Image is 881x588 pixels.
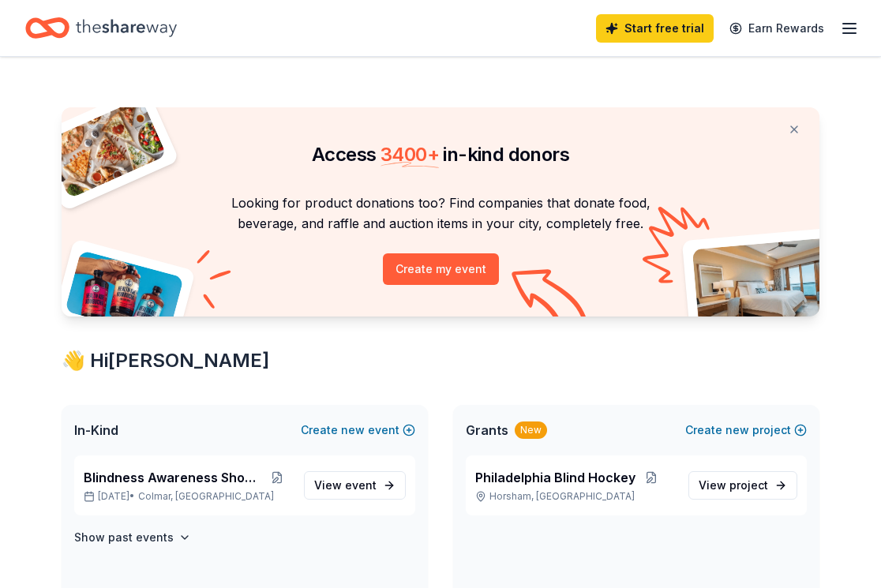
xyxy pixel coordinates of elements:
a: Home [25,9,177,47]
a: Start free trial [596,14,714,43]
div: New [515,421,547,439]
span: new [725,421,749,440]
span: 3400 + [381,143,439,166]
span: Philadelphia Blind Hockey [475,468,635,487]
button: Createnewevent [301,421,415,440]
a: View event [304,471,406,500]
span: Grants [466,421,508,440]
span: View [314,476,377,495]
a: View project [688,471,797,500]
span: project [729,478,768,492]
span: In-Kind [74,421,118,440]
p: Looking for product donations too? Find companies that donate food, beverage, and raffle and auct... [81,193,800,234]
img: Curvy arrow [512,269,590,328]
div: 👋 Hi [PERSON_NAME] [62,348,819,373]
button: Show past events [74,528,191,547]
p: Horsham, [GEOGRAPHIC_DATA] [475,490,676,503]
span: Access in-kind donors [312,143,569,166]
button: Createnewproject [685,421,807,440]
img: Pizza [44,98,167,199]
span: Colmar, [GEOGRAPHIC_DATA] [138,490,274,503]
span: Blindness Awareness Showcase [84,468,263,487]
button: Create my event [383,253,499,285]
span: new [341,421,365,440]
span: View [699,476,768,495]
p: [DATE] • [84,490,291,503]
h4: Show past events [74,528,174,547]
span: event [345,478,377,492]
a: Earn Rewards [720,14,834,43]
